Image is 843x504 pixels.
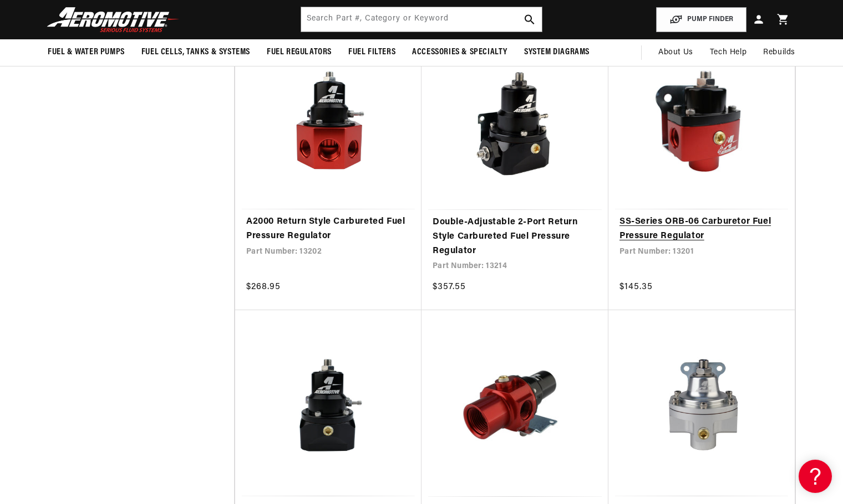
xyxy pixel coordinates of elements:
[404,39,516,65] summary: Accessories & Specialty
[656,7,746,32] button: PUMP FINDER
[763,47,795,59] span: Rebuilds
[258,39,340,65] summary: Fuel Regulators
[517,7,542,32] button: search button
[348,47,395,58] span: Fuel Filters
[524,47,590,58] span: System Diagrams
[141,47,250,58] span: Fuel Cells, Tanks & Systems
[433,215,597,258] a: Double-Adjustable 2-Port Return Style Carbureted Fuel Pressure Regulator
[650,39,702,66] a: About Us
[246,215,410,243] a: A2000 Return Style Carbureted Fuel Pressure Regulator
[755,39,804,66] summary: Rebuilds
[658,48,693,56] span: About Us
[44,7,182,33] img: Aeromotive
[412,47,507,58] span: Accessories & Specialty
[516,39,598,65] summary: System Diagrams
[340,39,404,65] summary: Fuel Filters
[702,39,755,66] summary: Tech Help
[301,7,542,32] input: Search by Part Number, Category or Keyword
[619,215,784,243] a: SS-Series ORB-06 Carburetor Fuel Pressure Regulator
[710,47,746,59] span: Tech Help
[39,39,133,65] summary: Fuel & Water Pumps
[267,47,332,58] span: Fuel Regulators
[48,47,125,58] span: Fuel & Water Pumps
[133,39,258,65] summary: Fuel Cells, Tanks & Systems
